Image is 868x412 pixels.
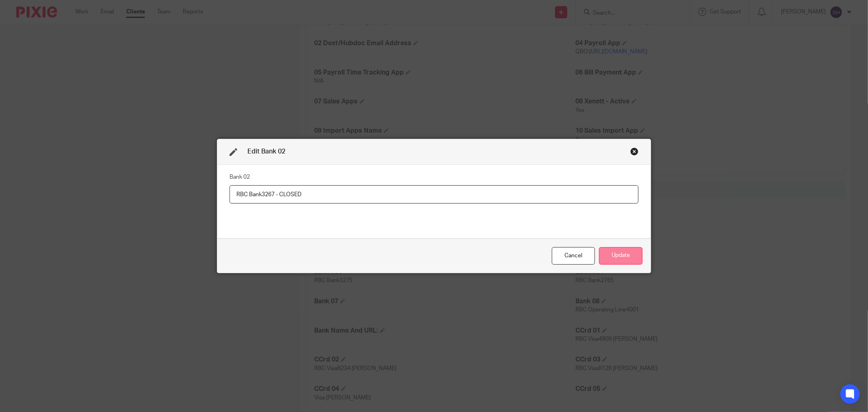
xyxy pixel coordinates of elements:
button: Update [599,247,643,265]
div: Close this dialog window [630,147,638,156]
div: Close this dialog window [552,247,595,265]
label: Bank 02 [230,173,250,181]
span: Edit Bank 02 [247,148,285,155]
input: Bank 02 [230,185,638,204]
